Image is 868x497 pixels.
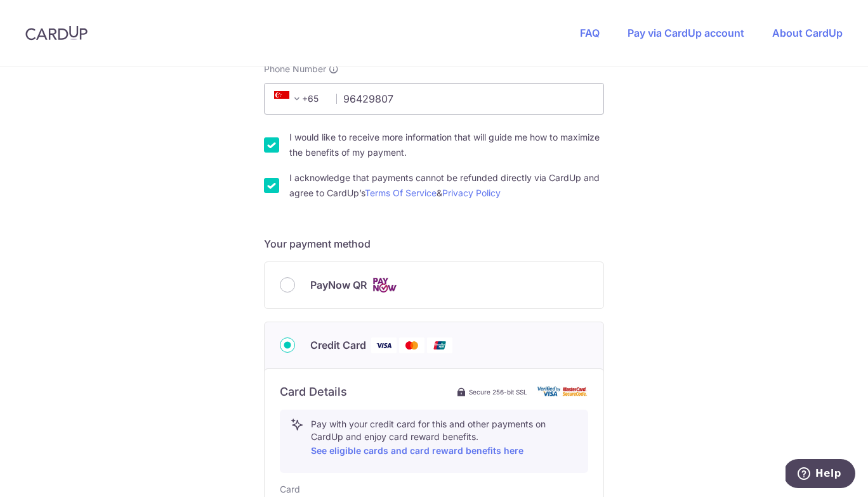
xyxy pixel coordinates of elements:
[289,130,604,160] label: I would like to receive more information that will guide me how to maximize the benefits of my pa...
[25,25,88,41] img: CardUp
[289,170,604,201] label: I acknowledge that payments cannot be refunded directly via CardUp and agree to CardUp’s &
[274,91,305,106] span: +65
[427,337,452,353] img: Union Pay
[310,337,366,353] span: Credit Card
[280,277,588,293] div: PayNow QR Cards logo
[280,384,347,399] h6: Card Details
[580,27,600,39] a: FAQ
[399,337,424,353] img: Mastercard
[371,337,397,353] img: Visa
[365,187,437,198] a: Terms Of Service
[270,91,327,106] span: +65
[310,277,367,293] span: PayNow QR
[372,277,397,293] img: Cards logo
[311,418,577,458] p: Pay with your credit card for this and other payments on CardUp and enjoy card reward benefits.
[264,63,326,75] span: Phone Number
[469,387,527,397] span: Secure 256-bit SSL
[280,483,300,496] label: Card
[311,445,523,456] a: See eligible cards and card reward benefits here
[442,187,501,198] a: Privacy Policy
[264,236,604,251] h5: Your payment method
[628,27,744,39] a: Pay via CardUp account
[280,337,588,353] div: Credit Card Visa Mastercard Union Pay
[786,459,855,491] iframe: Opens a widget where you can find more information
[537,386,588,397] img: card secure
[772,27,843,39] a: About CardUp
